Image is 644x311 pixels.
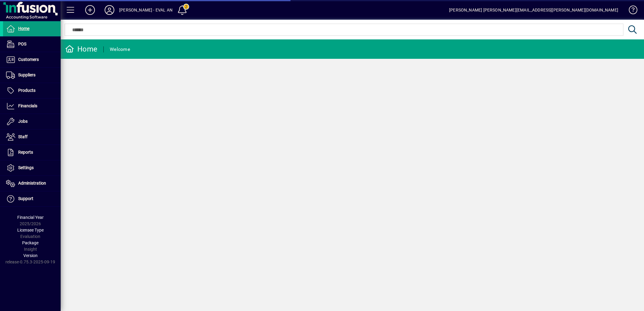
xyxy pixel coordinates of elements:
[110,45,130,54] div: Welcome
[18,42,26,46] span: POS
[3,68,61,83] a: Suppliers
[3,99,61,114] a: Financials
[3,176,61,191] a: Administration
[22,240,39,245] span: Package
[100,5,119,15] button: Profile
[17,228,44,232] span: Licensee Type
[3,83,61,98] a: Products
[23,253,38,258] span: Version
[18,103,37,108] span: Financials
[17,215,44,220] span: Financial Year
[18,196,33,201] span: Support
[18,88,35,93] span: Products
[18,134,28,139] span: Staff
[18,72,35,77] span: Suppliers
[3,191,61,206] a: Support
[3,160,61,176] a: Settings
[18,119,28,124] span: Jobs
[3,114,61,129] a: Jobs
[3,129,61,145] a: Staff
[3,145,61,160] a: Reports
[80,5,100,15] button: Add
[624,1,636,21] a: Knowledge Base
[3,37,61,52] a: POS
[65,44,97,54] div: Home
[18,150,33,155] span: Reports
[18,181,46,186] span: Administration
[18,26,29,31] span: Home
[3,52,61,67] a: Customers
[119,5,173,15] div: [PERSON_NAME] - EVAL AN
[449,5,618,15] div: [PERSON_NAME] [PERSON_NAME][EMAIL_ADDRESS][PERSON_NAME][DOMAIN_NAME]
[18,57,39,62] span: Customers
[18,165,34,170] span: Settings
